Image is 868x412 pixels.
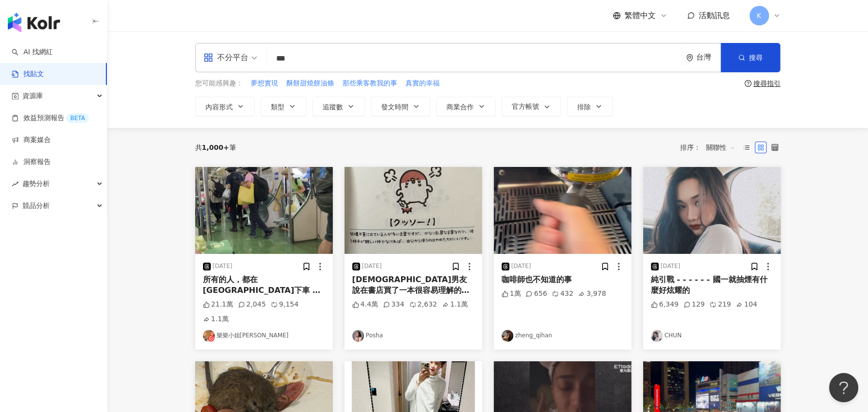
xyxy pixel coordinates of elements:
[22,85,43,107] span: 資源庫
[342,78,398,89] button: 那些乘客教我的事
[502,289,521,299] div: 1萬
[286,79,334,88] span: 酥餅甜燒餅油條
[195,167,333,254] img: post-image
[577,103,591,111] span: 排除
[22,173,50,195] span: 趨勢分析
[195,79,243,88] span: 您可能感興趣：
[511,262,531,270] div: [DATE]
[203,330,325,342] a: KOL Avatar樂樂小姐[PERSON_NAME]
[684,300,705,309] div: 129
[578,289,606,299] div: 3,978
[696,53,721,62] div: 台灣
[202,144,229,151] span: 1,000+
[383,300,404,309] div: 334
[203,53,213,62] span: appstore
[352,330,364,342] img: KOL Avatar
[286,78,335,89] button: 酥餅甜燒餅油條
[736,300,757,309] div: 104
[312,97,365,116] button: 追蹤數
[352,274,474,296] div: [DEMOGRAPHIC_DATA]男友說在書店買了一本很容易理解的中文書 我只能說怎麼那麼的接地氣啦🤣🤣
[12,69,44,79] a: 找貼文
[706,140,735,155] span: 關聯性
[651,330,773,342] a: KOL AvatarCHUN
[271,103,284,111] span: 類型
[238,300,266,309] div: 2,045
[213,262,233,270] div: [DATE]
[203,274,325,296] div: 所有的人，都在[GEOGRAPHIC_DATA]下車 這個畫面太感動
[12,181,19,187] span: rise
[362,262,382,270] div: [DATE]
[371,97,430,116] button: 發文時間
[512,103,539,110] span: 官方帳號
[525,289,547,299] div: 656
[323,103,343,111] span: 追蹤數
[651,274,773,296] div: 純引戰 - - - - - - 國一就抽煙有什麼好炫耀的
[567,97,613,116] button: 排除
[680,140,741,155] div: 排序：
[405,79,440,88] span: 真實的幸福
[261,97,306,116] button: 類型
[22,195,50,217] span: 競品分析
[651,330,663,342] img: KOL Avatar
[203,50,248,65] div: 不分平台
[12,157,51,167] a: 洞察報告
[203,330,215,342] img: KOL Avatar
[344,167,482,254] img: post-image
[12,113,89,123] a: 效益預測報告BETA
[352,300,378,309] div: 4.4萬
[405,78,440,89] button: 真實的幸福
[494,167,631,254] img: post-image
[250,78,279,89] button: 夢想實現
[381,103,408,111] span: 發文時間
[436,97,496,116] button: 商業合作
[203,300,233,309] div: 21.1萬
[661,262,681,270] div: [DATE]
[829,373,858,402] iframe: Help Scout Beacon - Open
[446,103,474,111] span: 商業合作
[12,135,51,145] a: 商案媒合
[343,79,397,88] span: 那些乘客教我的事
[502,97,561,116] button: 官方帳號
[195,144,236,151] div: 共 筆
[8,13,60,32] img: logo
[502,330,513,342] img: KOL Avatar
[745,80,751,87] span: question-circle
[502,330,624,342] a: KOL Avatarzheng_qihan
[251,79,278,88] span: 夢想實現
[686,54,693,62] span: environment
[625,10,656,21] span: 繁體中文
[753,80,781,87] div: 搜尋指引
[552,289,573,299] div: 432
[409,300,437,309] div: 2,632
[709,300,731,309] div: 219
[205,103,233,111] span: 內容形式
[502,274,624,285] div: 咖啡師也不知道的事
[651,300,679,309] div: 6,349
[12,47,53,57] a: searchAI 找網紅
[195,97,255,116] button: 內容形式
[643,167,781,254] img: post-image
[749,54,763,62] span: 搜尋
[699,11,730,20] span: 活動訊息
[271,300,299,309] div: 9,154
[442,300,468,309] div: 1.1萬
[757,10,761,21] span: K
[203,314,229,324] div: 1.1萬
[352,330,474,342] a: KOL AvatarPosha
[721,43,780,72] button: 搜尋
